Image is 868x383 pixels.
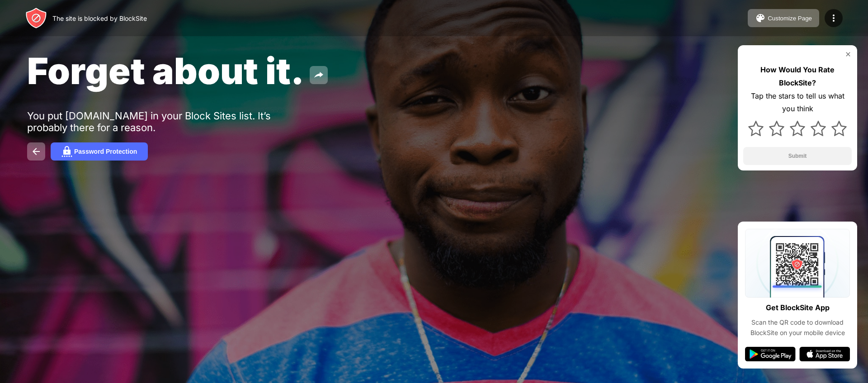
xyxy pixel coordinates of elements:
img: app-store.svg [799,347,850,361]
div: Scan the QR code to download BlockSite on your mobile device [745,317,850,338]
img: google-play.svg [745,347,796,361]
img: star.svg [748,121,764,136]
img: star.svg [811,121,826,136]
div: Tap the stars to tell us what you think [743,90,852,116]
img: password.svg [61,146,72,157]
div: Password Protection [74,148,137,155]
img: back.svg [31,146,42,157]
img: header-logo.svg [25,7,47,29]
div: Customize Page [768,15,812,22]
img: star.svg [790,121,805,136]
span: Forget about it. [27,49,304,93]
button: Customize Page [748,9,819,27]
div: How Would You Rate BlockSite? [743,63,852,90]
img: qrcode.svg [745,229,850,298]
img: rate-us-close.svg [844,51,852,58]
img: star.svg [831,121,847,136]
img: pallet.svg [755,13,766,24]
button: Submit [743,147,852,165]
img: share.svg [313,70,324,80]
img: menu-icon.svg [828,13,839,24]
div: The site is blocked by BlockSite [52,14,147,22]
div: You put [DOMAIN_NAME] in your Block Sites list. It’s probably there for a reason. [27,110,307,133]
button: Password Protection [51,142,148,161]
div: Get BlockSite App [766,301,830,314]
img: star.svg [769,121,784,136]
